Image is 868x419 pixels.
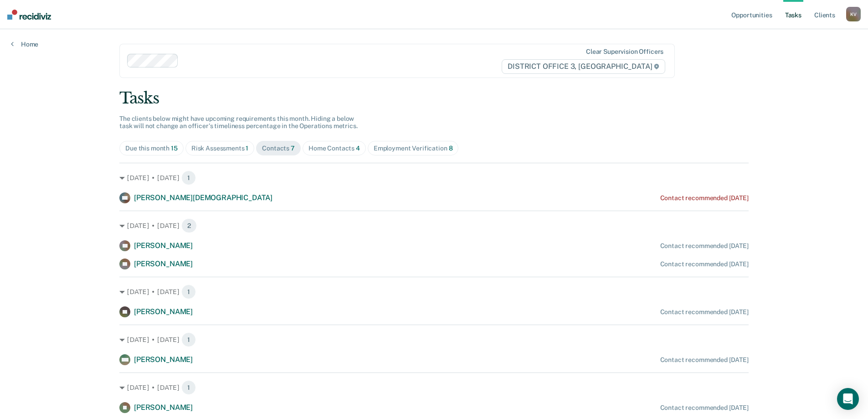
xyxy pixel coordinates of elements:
[262,145,295,152] div: Contacts
[837,388,859,410] div: Open Intercom Messenger
[119,171,749,185] div: [DATE] • [DATE] 1
[125,145,178,152] div: Due this month
[181,218,197,233] span: 2
[660,242,749,250] div: Contact recommended [DATE]
[11,40,38,48] a: Home
[119,115,358,130] span: The clients below might have upcoming requirements this month. Hiding a below task will not chang...
[119,285,749,299] div: [DATE] • [DATE] 1
[502,59,665,74] span: DISTRICT OFFICE 3, [GEOGRAPHIC_DATA]
[660,308,749,316] div: Contact recommended [DATE]
[119,218,749,233] div: [DATE] • [DATE] 2
[181,285,196,299] span: 1
[134,307,193,316] span: [PERSON_NAME]
[308,145,360,152] div: Home Contacts
[134,193,272,202] span: [PERSON_NAME][DEMOGRAPHIC_DATA]
[586,48,663,56] div: Clear supervision officers
[134,259,193,268] span: [PERSON_NAME]
[181,171,196,185] span: 1
[660,356,749,364] div: Contact recommended [DATE]
[134,241,193,250] span: [PERSON_NAME]
[660,194,749,202] div: Contact recommended [DATE]
[291,145,295,152] span: 7
[7,10,51,20] img: Recidiviz
[660,260,749,268] div: Contact recommended [DATE]
[134,355,193,364] span: [PERSON_NAME]
[660,404,749,412] div: Contact recommended [DATE]
[846,7,861,21] button: KV
[119,89,749,108] div: Tasks
[134,403,193,412] span: [PERSON_NAME]
[356,145,360,152] span: 4
[119,380,749,395] div: [DATE] • [DATE] 1
[374,145,453,152] div: Employment Verification
[449,145,453,152] span: 8
[171,145,178,152] span: 15
[191,145,249,152] div: Risk Assessments
[181,380,196,395] span: 1
[246,145,248,152] span: 1
[181,332,196,347] span: 1
[119,332,749,347] div: [DATE] • [DATE] 1
[846,7,861,21] div: K V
